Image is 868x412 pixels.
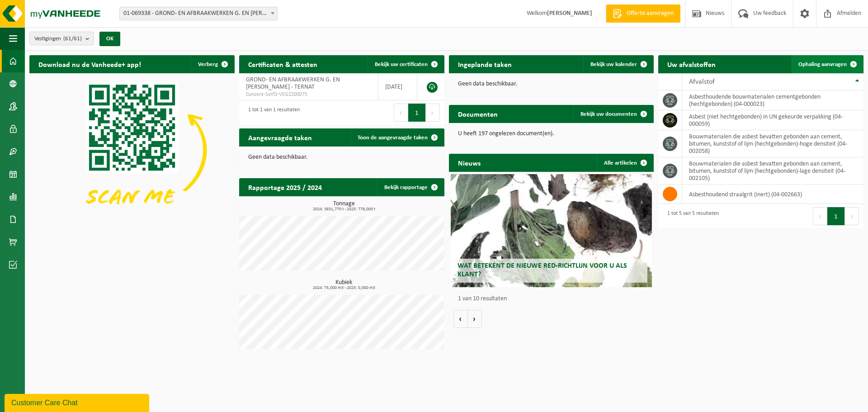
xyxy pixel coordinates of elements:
[449,154,490,171] h2: Nieuws
[583,55,653,73] a: Bekijk uw kalender
[597,154,653,172] a: Alle artikelen
[458,81,645,87] p: Geen data beschikbaar.
[573,105,653,123] a: Bekijk uw documenten
[244,103,300,123] div: 1 tot 1 van 1 resultaten
[845,207,859,225] button: Next
[682,90,863,110] td: asbesthoudende bouwmaterialen cementgebonden (hechtgebonden) (04-000023)
[451,174,652,287] a: Wat betekent de nieuwe RED-richtlijn voor u als klant?
[29,55,150,73] h2: Download nu de Vanheede+ app!
[246,76,340,90] span: GROND- EN AFBRAAKWERKEN G. EN [PERSON_NAME] - TERNAT
[358,135,428,141] span: Toon de aangevraagde taken
[119,7,278,20] span: 01-069338 - GROND- EN AFBRAAKWERKEN G. EN A. DE MEUTER - TERNAT
[394,104,408,122] button: Previous
[5,392,151,412] iframe: chat widget
[239,178,331,196] h2: Rapportage 2025 / 2024
[458,296,650,302] p: 1 van 10 resultaten
[689,78,715,85] span: Afvalstof
[244,286,444,290] span: 2024: 75,000 m3 - 2025: 0,000 m3
[29,73,235,227] img: Download de VHEPlus App
[426,104,440,122] button: Next
[239,55,326,73] h2: Certificaten & attesten
[658,55,725,73] h2: Uw afvalstoffen
[813,207,827,225] button: Previous
[624,9,676,18] span: Offerte aanvragen
[248,154,435,161] p: Geen data beschikbaar.
[458,131,645,137] p: U heeft 197 ongelezen document(en).
[244,201,444,212] h3: Tonnage
[682,185,863,204] td: asbesthoudend straalgrit (inert) (04-002663)
[663,206,719,226] div: 1 tot 5 van 5 resultaten
[827,207,845,225] button: 1
[368,55,443,73] a: Bekijk uw certificaten
[458,262,627,278] span: Wat betekent de nieuwe RED-richtlijn voor u als klant?
[350,128,443,147] a: Toon de aangevraagde taken
[29,32,94,45] button: Vestigingen(61/61)
[449,105,507,123] h2: Documenten
[239,128,321,146] h2: Aangevraagde taken
[682,157,863,185] td: bouwmaterialen die asbest bevatten gebonden aan cement, bitumen, kunststof of lijm (hechtgebonden...
[191,55,234,73] button: Verberg
[377,178,443,196] a: Bekijk rapportage
[798,62,847,67] span: Ophaling aanvragen
[99,32,120,46] button: OK
[375,62,428,67] span: Bekijk uw certificaten
[468,310,482,328] button: Volgende
[63,36,82,42] count: (61/61)
[547,10,592,17] strong: [PERSON_NAME]
[606,5,680,23] a: Offerte aanvragen
[408,104,426,122] button: 1
[453,310,468,328] button: Vorige
[791,55,863,73] a: Ophaling aanvragen
[34,32,82,46] span: Vestigingen
[449,55,521,73] h2: Ingeplande taken
[378,73,418,100] td: [DATE]
[120,7,277,20] span: 01-069338 - GROND- EN AFBRAAKWERKEN G. EN A. DE MEUTER - TERNAT
[682,130,863,157] td: bouwmaterialen die asbest bevatten gebonden aan cement, bitumen, kunststof of lijm (hechtgebonden...
[590,62,637,67] span: Bekijk uw kalender
[244,279,444,290] h3: Kubiek
[198,62,218,67] span: Verberg
[244,207,444,212] span: 2024: 3831,770 t - 2025: 778,000 t
[682,110,863,130] td: asbest (niet hechtgebonden) in UN gekeurde verpakking (04-000059)
[580,111,637,117] span: Bekijk uw documenten
[246,91,371,98] span: Consent-SelfD-VEG2200075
